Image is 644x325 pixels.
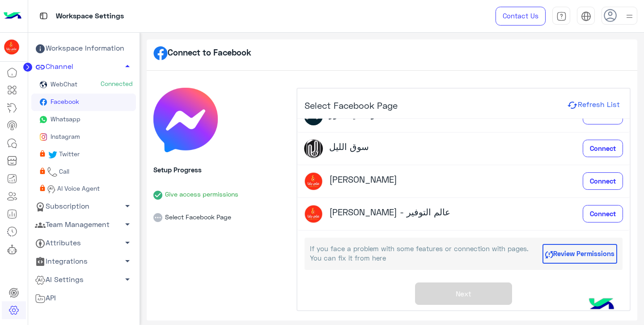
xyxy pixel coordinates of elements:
span: Connect [590,144,616,152]
img: tab [38,10,49,21]
button: Connect [583,205,623,223]
a: Attributes [31,234,136,252]
img: tab [556,11,567,21]
img: tab [581,11,591,21]
a: Contact Us [496,7,546,26]
span: API [35,292,56,304]
li: Give access permissions [153,177,289,200]
button: Connect [583,172,623,190]
span: Whatsapp [49,115,80,123]
span: Instagram [49,133,80,140]
h4: سوق الليل [329,141,369,152]
span: arrow_drop_up [122,61,133,72]
p: If you face a problem with some features or connection with pages. You can fix it from here [310,244,538,264]
img: profile [624,11,635,22]
span: Call [58,167,70,175]
button: Refresh List [564,99,623,111]
a: Twitter [31,146,136,163]
p: Workspace Settings [56,10,124,22]
h4: Select Facebook Page [297,89,630,119]
span: Connected [101,79,133,88]
span: arrow_drop_down [122,201,133,211]
h4: [PERSON_NAME] [329,174,397,184]
a: Whatsapp [31,111,136,128]
button: Review Permissions [542,244,617,264]
a: AI Voice Agent [31,181,136,197]
a: Team Management [31,215,136,234]
span: Connect [590,177,616,185]
a: Facebook [31,94,136,111]
a: Integrations [31,252,136,271]
a: WebChatConnected [31,76,136,94]
span: Connect [590,210,616,218]
span: arrow_drop_down [122,274,133,285]
span: Twitter [58,150,80,158]
img: 149430514909452 [304,205,323,223]
a: Subscription [31,197,136,215]
a: tab [552,7,570,26]
span: arrow_drop_down [122,237,133,248]
a: API [31,289,136,308]
h4: [PERSON_NAME] - عالم التوفير [329,207,450,217]
img: 102968075709091 [304,139,323,158]
a: Call [31,163,136,181]
span: WebChat [49,80,77,88]
h6: Setup Progress [153,166,289,174]
a: AI Settings [31,271,136,289]
span: Facebook [49,98,79,105]
img: 656633784209284 [304,172,323,191]
span: arrow_drop_down [122,219,133,230]
span: AI Voice Agent [56,184,100,192]
img: hulul-logo.png [586,289,617,321]
a: Instagram [31,128,136,146]
img: 149430514909452 [4,39,20,55]
a: Channel [31,58,136,76]
li: Select Facebook Page [153,200,289,222]
span: arrow_drop_down [122,256,133,266]
button: Connect [583,140,623,158]
img: Logo [4,7,21,26]
h5: Connect to Facebook [153,46,251,60]
a: Workspace Information [31,39,136,58]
